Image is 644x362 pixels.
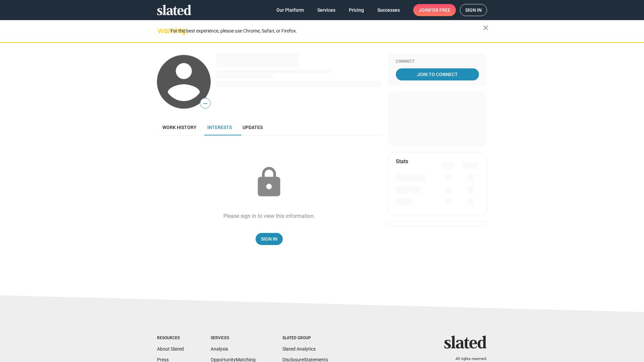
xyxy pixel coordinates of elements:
[243,125,263,130] span: Updates
[211,336,256,341] div: Services
[396,59,479,64] div: Connect
[482,24,490,32] mat-icon: close
[312,4,341,16] a: Services
[349,4,364,16] span: Pricing
[413,4,456,16] a: Joinfor free
[157,119,202,135] a: Work history
[377,4,400,16] span: Successes
[256,233,283,245] a: Sign In
[343,4,369,16] a: Pricing
[158,26,166,35] mat-icon: warning
[460,4,487,16] a: Sign in
[282,346,316,352] a: Slated Analytics
[202,119,237,135] a: Interests
[237,119,268,135] a: Updates
[465,4,482,16] span: Sign in
[282,336,328,341] div: Slated Group
[252,166,286,199] mat-icon: lock
[261,233,277,245] span: Sign In
[157,336,184,341] div: Resources
[396,158,408,165] mat-card-title: Stats
[419,4,450,16] span: Join
[396,68,479,80] a: Join To Connect
[429,4,450,16] span: for free
[276,4,304,16] span: Our Platform
[207,125,232,130] span: Interests
[211,346,228,352] a: Analysis
[200,99,210,108] span: —
[170,26,483,36] div: For the best experience, please use Chrome, Safari, or Firefox.
[372,4,405,16] a: Successes
[317,4,335,16] span: Services
[162,125,197,130] span: Work history
[271,4,309,16] a: Our Platform
[223,213,315,220] div: Please sign in to view this information.
[397,68,478,80] span: Join To Connect
[157,346,184,352] a: About Slated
